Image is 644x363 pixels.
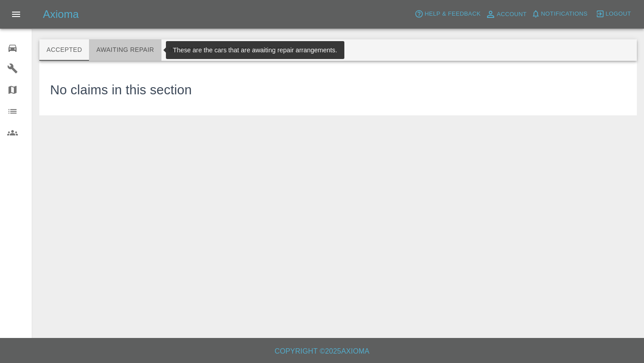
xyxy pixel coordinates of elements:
[606,9,631,19] span: Logout
[541,9,588,19] span: Notifications
[208,39,255,61] button: Repaired
[424,9,480,19] span: Help & Feedback
[161,39,208,61] button: In Repair
[89,39,161,61] button: Awaiting Repair
[529,7,590,21] button: Notifications
[255,39,296,61] button: Paid
[412,7,483,21] button: Help & Feedback
[483,7,529,21] a: Account
[7,345,637,358] h6: Copyright © 2025 Axioma
[593,7,633,21] button: Logout
[39,39,89,61] button: Accepted
[43,7,79,21] h5: Axioma
[497,9,527,20] span: Account
[50,80,192,100] h3: No claims in this section
[5,4,27,25] button: Open drawer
